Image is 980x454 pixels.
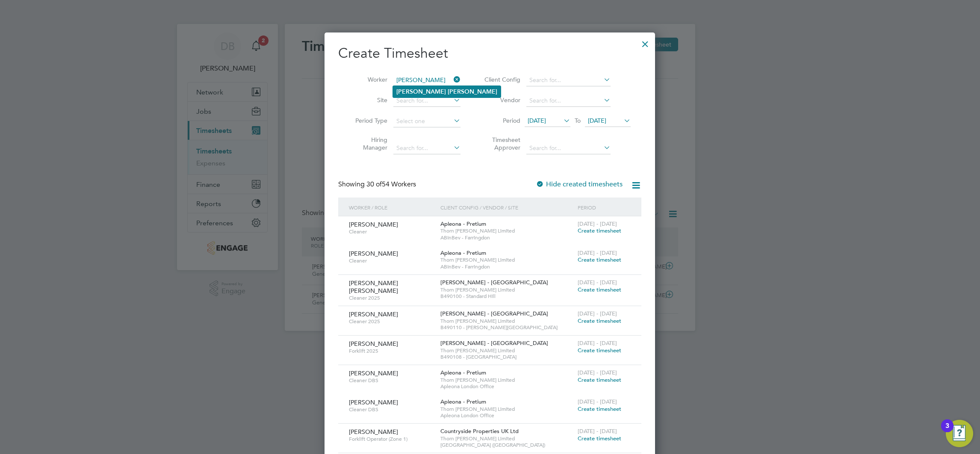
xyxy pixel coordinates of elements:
span: Thorn [PERSON_NAME] Limited [440,406,573,413]
div: 3 [945,426,949,437]
input: Search for... [526,95,611,107]
span: [PERSON_NAME] - [GEOGRAPHIC_DATA] [440,339,548,347]
span: [GEOGRAPHIC_DATA] ([GEOGRAPHIC_DATA]) [440,442,573,448]
label: Hiring Manager [349,136,387,151]
h2: Create Timesheet [338,44,641,62]
span: [PERSON_NAME] [349,428,398,436]
span: [PERSON_NAME] [349,221,398,228]
span: [DATE] - [DATE] [578,249,617,256]
input: Select one [393,115,460,127]
span: Forklift 2025 [349,348,434,354]
span: [DATE] - [DATE] [578,339,617,347]
input: Search for... [526,142,611,154]
span: B490100 - Standard Hill [440,293,573,300]
span: [PERSON_NAME] [349,369,398,377]
input: Search for... [526,74,611,86]
span: Create timesheet [578,376,621,383]
b: [PERSON_NAME] [448,88,497,95]
label: Hide created timesheets [536,180,623,189]
span: Create timesheet [578,286,621,293]
span: 54 Workers [366,180,416,189]
span: Apleona London Office [440,383,573,390]
span: [PERSON_NAME] - [GEOGRAPHIC_DATA] [440,310,548,317]
span: Cleaner [349,257,434,264]
span: To [572,115,583,126]
label: Timesheet Approver [482,136,520,151]
span: [DATE] - [DATE] [578,369,617,376]
span: Thorn [PERSON_NAME] Limited [440,435,573,442]
span: Create timesheet [578,256,621,263]
span: B490110 - [PERSON_NAME][GEOGRAPHIC_DATA] [440,324,573,331]
span: Cleaner DBS [349,377,434,384]
span: Thorn [PERSON_NAME] Limited [440,256,573,263]
span: Cleaner 2025 [349,318,434,325]
span: [PERSON_NAME] [349,250,398,257]
span: Apleona - Pretium [440,220,486,227]
label: Site [349,96,387,104]
span: Apleona - Pretium [440,249,486,256]
span: [DATE] [588,117,606,124]
span: [PERSON_NAME] [349,398,398,406]
span: Create timesheet [578,227,621,234]
span: Thorn [PERSON_NAME] Limited [440,347,573,354]
span: [PERSON_NAME] [PERSON_NAME] [349,279,398,295]
span: [PERSON_NAME] - [GEOGRAPHIC_DATA] [440,279,548,286]
label: Period [482,117,520,124]
span: Cleaner 2025 [349,295,434,301]
label: Client Config [482,76,520,83]
button: Open Resource Center, 3 new notifications [946,420,973,447]
span: [DATE] - [DATE] [578,398,617,405]
span: Cleaner [349,228,434,235]
span: Create timesheet [578,405,621,413]
span: [DATE] - [DATE] [578,427,617,435]
span: Thorn [PERSON_NAME] Limited [440,286,573,293]
span: Create timesheet [578,435,621,442]
span: Create timesheet [578,317,621,324]
span: Apleona - Pretium [440,398,486,405]
div: Period [576,198,633,217]
span: ABInBev - Farringdon [440,263,573,270]
span: [DATE] - [DATE] [578,310,617,317]
span: Thorn [PERSON_NAME] Limited [440,318,573,324]
span: [DATE] - [DATE] [578,279,617,286]
span: [PERSON_NAME] [349,340,398,348]
div: Worker / Role [347,198,438,217]
label: Worker [349,76,387,83]
span: Create timesheet [578,347,621,354]
span: 30 of [366,180,382,189]
div: Showing [338,180,418,189]
span: Cleaner DBS [349,406,434,413]
span: ABInBev - Farringdon [440,234,573,241]
span: Apleona London Office [440,412,573,419]
span: Thorn [PERSON_NAME] Limited [440,377,573,383]
div: Client Config / Vendor / Site [438,198,576,217]
input: Search for... [393,142,460,154]
b: [PERSON_NAME] [396,88,446,95]
span: [DATE] - [DATE] [578,220,617,227]
span: Apleona - Pretium [440,369,486,376]
span: Countryside Properties UK Ltd [440,427,519,435]
span: Forklift Operator (Zone 1) [349,436,434,442]
label: Period Type [349,117,387,124]
span: Thorn [PERSON_NAME] Limited [440,227,573,234]
span: B490108 - [GEOGRAPHIC_DATA] [440,354,573,360]
span: [PERSON_NAME] [349,310,398,318]
span: [DATE] [528,117,546,124]
input: Search for... [393,95,460,107]
input: Search for... [393,74,460,86]
label: Vendor [482,96,520,104]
